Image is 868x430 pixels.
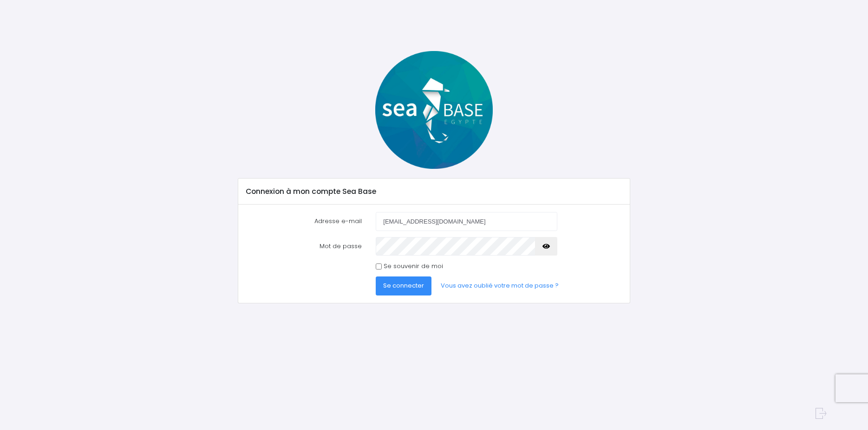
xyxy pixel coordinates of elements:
label: Adresse e-mail [239,212,369,231]
label: Se souvenir de moi [384,262,443,271]
button: Se connecter [376,276,431,295]
label: Mot de passe [239,237,369,256]
div: Connexion à mon compte Sea Base [238,179,630,205]
span: Se connecter [383,281,424,290]
a: Vous avez oublié votre mot de passe ? [433,276,566,295]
